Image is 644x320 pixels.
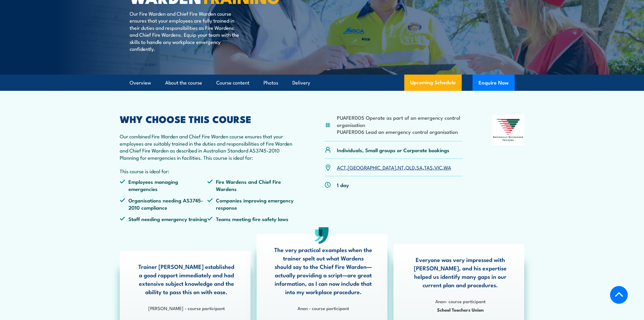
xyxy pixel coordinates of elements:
[137,262,236,296] p: Trainer [PERSON_NAME] established a good rapport immediately and had extensive subject knowledge ...
[207,197,295,211] li: Companies improving emergency response
[216,75,249,91] a: Course content
[274,245,372,296] p: The very practical examples when the trainer spelt out what Wardens should say to the Chief Fire ...
[337,164,346,171] a: ACT
[416,164,423,171] a: SA
[405,164,415,171] a: QLD
[130,10,239,52] p: Our Fire Warden and Chief Fire Warden course ensures that your employees are fully trained in the...
[337,146,449,153] p: Individuals, Small groups or Corporate bookings
[337,181,349,188] p: 1 day
[348,164,396,171] a: [GEOGRAPHIC_DATA]
[337,114,463,128] li: PUAFER005 Operate as part of an emergency control organisation
[473,75,515,91] button: Enquire Now
[207,215,295,222] li: Teams meeting fire safety laws
[297,305,349,311] strong: Anon - course participant
[398,164,404,171] a: NT
[120,197,208,211] li: Organisations needing AS3745-2010 compliance
[120,115,295,123] h2: WHY CHOOSE THIS COURSE
[207,178,295,192] li: Fire Wardens and Chief Fire Wardens
[292,75,310,91] a: Delivery
[434,164,442,171] a: VIC
[411,306,509,313] span: School Teachers Union
[337,128,463,135] li: PUAFER006 Lead an emergency control organisation
[435,298,485,304] strong: Anon- course participant
[148,305,225,311] strong: [PERSON_NAME] - course participant
[263,75,278,91] a: Photos
[411,255,509,289] p: Everyone was very impressed with [PERSON_NAME], and his expertise helped us identify many gaps in...
[120,215,208,222] li: Staff needing emergency training
[120,178,208,192] li: Employees managing emergencies
[424,164,433,171] a: TAS
[337,164,451,171] p: , , , , , , ,
[120,168,295,174] p: This course is ideal for:
[404,75,462,91] a: Upcoming Schedule
[120,133,295,161] p: Our combined Fire Warden and Chief Fire Warden course ensures that your employees are suitably tr...
[444,164,451,171] a: WA
[492,115,525,145] img: Nationally Recognised Training logo.
[130,75,151,91] a: Overview
[165,75,202,91] a: About the course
